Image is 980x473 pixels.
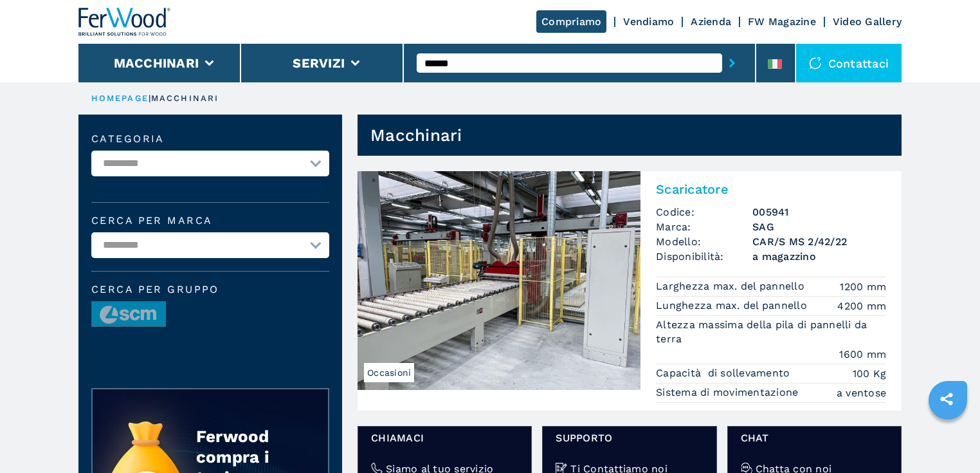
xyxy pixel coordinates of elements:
[78,8,171,36] img: Ferwood
[92,302,165,328] img: image
[91,216,329,226] label: Cerca per marca
[370,125,462,145] h1: Macchinari
[752,219,886,234] h3: SAG
[656,181,886,197] h2: Scaricatore
[925,415,970,463] iframe: Chat
[656,205,752,219] span: Codice:
[151,93,219,104] p: macchinari
[114,55,199,71] button: Macchinari
[833,15,902,28] a: Video Gallery
[536,10,606,33] a: Compriamo
[656,299,810,313] p: Lunghezza max. del pannello
[656,249,752,264] span: Disponibilità:
[364,363,414,382] span: Occasioni
[91,93,149,103] a: HOMEPAGE
[853,366,887,381] em: 100 Kg
[371,431,518,445] span: Chiamaci
[656,385,802,400] p: Sistema di movimentazione
[656,219,752,234] span: Marca:
[748,15,816,28] a: FW Magazine
[656,279,808,293] p: Larghezza max. del pannello
[656,366,794,380] p: Capacità di sollevamento
[623,15,674,28] a: Vendiamo
[837,385,886,400] em: a ventose
[840,279,886,294] em: 1200 mm
[752,234,886,249] h3: CAR/S MS 2/42/22
[741,431,888,445] span: chat
[358,171,640,390] img: Scaricatore SAG CAR/S MS 2/42/22
[837,299,886,313] em: 4200 mm
[752,249,886,264] span: a magazzino
[91,134,329,144] label: Categoria
[149,93,151,103] span: |
[930,383,963,415] a: sharethis
[722,48,742,78] button: submit-button
[809,57,822,70] img: Contattaci
[556,431,703,445] span: Supporto
[752,205,886,219] h3: 005941
[358,171,902,411] a: Scaricatore SAG CAR/S MS 2/42/22OccasioniScaricatoreCodice:005941Marca:SAGModello:CAR/S MS 2/42/2...
[293,55,345,71] button: Servizi
[656,234,752,249] span: Modello:
[691,15,731,28] a: Azienda
[91,284,329,295] span: Cerca per Gruppo
[839,347,886,362] em: 1600 mm
[796,44,902,82] div: Contattaci
[656,318,886,347] p: Altezza massima della pila di pannelli da terra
